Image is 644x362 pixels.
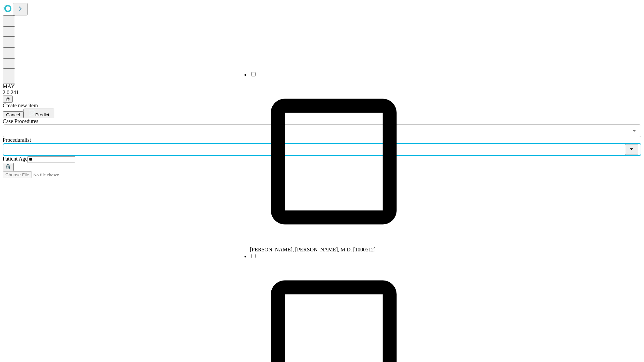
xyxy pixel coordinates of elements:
[23,109,54,118] button: Predict
[3,137,31,143] span: Proceduralist
[3,89,641,96] div: 2.0.241
[3,111,23,118] button: Cancel
[35,112,49,117] span: Predict
[625,144,638,155] button: Close
[250,247,376,252] span: [PERSON_NAME], [PERSON_NAME], M.D. [1000512]
[3,96,13,103] button: @
[3,156,28,162] span: Patient Age
[3,83,641,89] div: MAY
[3,103,38,108] span: Create new item
[6,112,20,117] span: Cancel
[630,126,639,135] button: Open
[3,118,38,124] span: Scheduled Procedure
[5,97,10,102] span: @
